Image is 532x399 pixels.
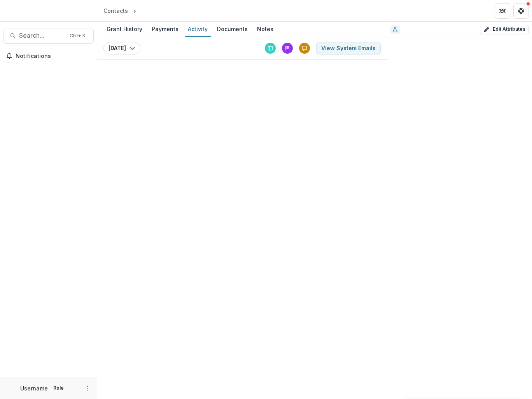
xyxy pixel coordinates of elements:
button: Get Help [513,3,529,19]
a: Payments [149,22,182,37]
div: Activity [185,23,211,35]
a: Activity [185,22,211,37]
div: Grant History [103,23,145,35]
button: View System Emails [316,42,381,54]
a: Documents [214,22,251,37]
div: Documents [214,23,251,35]
a: Grant History [103,22,145,37]
span: Notifications [16,53,91,59]
div: Ctrl + K [68,31,87,40]
a: Notes [254,22,276,37]
button: [DATE] [103,42,140,54]
button: Edit Attributes [480,25,529,34]
div: Contacts [103,7,128,15]
nav: breadcrumb [100,5,171,16]
div: Notes [254,23,276,35]
span: Search... [19,32,65,39]
button: More [83,383,92,393]
button: Partners [495,3,510,19]
button: Search... [3,28,94,44]
a: Contacts [100,5,131,16]
p: Username [20,384,48,392]
button: Notifications [3,50,94,62]
p: Role [51,385,66,392]
div: Payments [149,23,182,35]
